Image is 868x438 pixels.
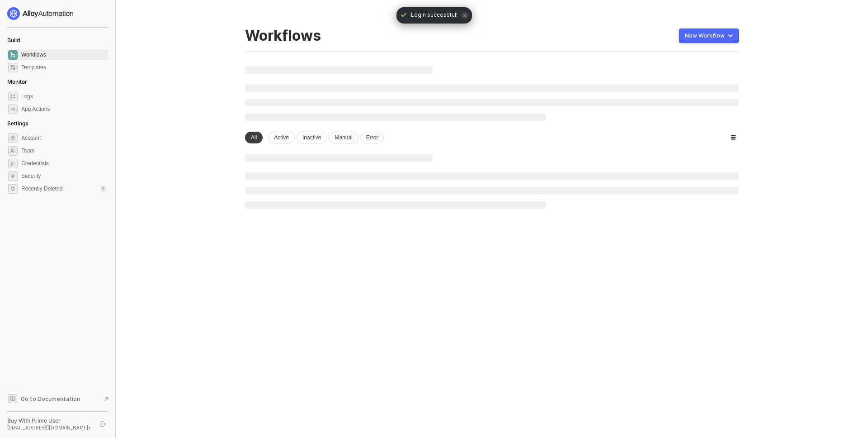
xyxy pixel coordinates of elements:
span: icon-logs [8,92,18,101]
div: Buy With Prime User [7,417,92,424]
span: Login successful! [411,11,458,20]
span: settings [8,133,18,143]
a: Knowledge Base [7,393,108,404]
span: Account [21,133,106,143]
span: icon-check [400,11,407,19]
div: App Actions [21,105,50,113]
span: Team [21,145,106,156]
span: documentation [8,394,17,403]
span: settings [8,184,18,194]
img: logo [7,7,74,20]
span: Logs [21,91,106,102]
span: Security [21,171,106,181]
span: Credentials [21,158,106,169]
div: Workflows [245,27,321,44]
span: logout [100,421,106,427]
span: security [8,171,18,181]
span: marketplace [8,63,18,72]
span: icon-close [461,12,468,19]
div: Error [360,132,384,143]
span: Templates [21,62,106,73]
div: [EMAIL_ADDRESS][DOMAIN_NAME] • [7,424,92,431]
div: Active [268,132,295,143]
div: Inactive [297,132,327,143]
button: New Workflow [679,29,739,43]
div: Manual [329,132,358,143]
span: Go to Documentation [21,395,80,403]
div: All [245,132,263,143]
span: document-arrow [102,395,111,404]
span: Settings [7,120,28,127]
a: logo [7,7,108,20]
span: icon-app-actions [8,105,18,114]
span: Build [7,37,20,43]
span: team [8,146,18,156]
span: dashboard [8,50,18,60]
div: 0 [100,185,106,192]
span: Recently Deleted [21,185,62,193]
div: New Workflow [685,32,725,39]
span: credentials [8,159,18,168]
span: Monitor [7,78,27,85]
span: Workflows [21,49,106,60]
